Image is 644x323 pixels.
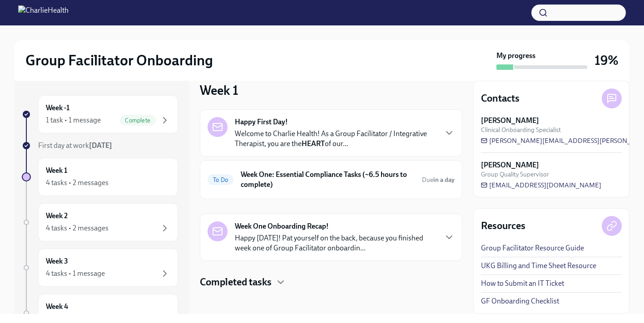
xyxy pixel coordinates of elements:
[46,269,105,279] div: 4 tasks • 1 message
[235,129,436,149] p: Welcome to Charlie Health! As a Group Facilitator / Integrative Therapist, you are the of our...
[481,296,559,306] a: GF Onboarding Checklist
[208,168,455,191] a: To DoWeek One: Essential Compliance Tasks (~6.5 hours to complete)Duein a day
[302,139,325,148] strong: HEART
[235,117,288,127] strong: Happy First Day!
[235,221,329,231] strong: Week One Onboarding Recap!
[481,219,525,233] h4: Resources
[481,279,564,289] a: How to Submit an IT Ticket
[89,141,112,150] strong: [DATE]
[481,116,539,126] strong: [PERSON_NAME]
[481,170,549,179] span: Group Quality Supervisor
[422,176,455,184] span: August 25th, 2025 10:00
[46,178,109,188] div: 4 tasks • 2 messages
[481,181,601,190] a: [EMAIL_ADDRESS][DOMAIN_NAME]
[46,256,68,266] h6: Week 3
[481,243,584,253] a: Group Facilitator Resource Guide
[422,176,455,184] span: Due
[18,5,69,20] img: CharlieHealth
[22,95,178,133] a: Week -11 task • 1 messageComplete
[481,92,520,105] h4: Contacts
[496,51,535,61] strong: My progress
[46,302,68,312] h6: Week 4
[433,176,455,184] strong: in a day
[200,82,238,98] h3: Week 1
[25,51,213,69] h2: Group Facilitator Onboarding
[208,176,233,183] span: To Do
[46,115,101,125] div: 1 task • 1 message
[22,249,178,287] a: Week 34 tasks • 1 message
[22,203,178,241] a: Week 24 tasks • 2 messages
[46,166,67,176] h6: Week 1
[46,211,68,221] h6: Week 2
[481,160,539,170] strong: [PERSON_NAME]
[46,103,69,113] h6: Week -1
[119,117,156,124] span: Complete
[235,233,436,253] p: Happy [DATE]! Pat yourself on the back, because you finished week one of Group Facilitator onboar...
[594,52,619,69] h3: 19%
[46,223,109,233] div: 4 tasks • 2 messages
[241,170,415,190] h6: Week One: Essential Compliance Tasks (~6.5 hours to complete)
[200,275,272,289] h4: Completed tasks
[22,158,178,196] a: Week 14 tasks • 2 messages
[481,126,561,134] span: Clinical Onboarding Specialist
[481,261,596,271] a: UKG Billing and Time Sheet Resource
[200,275,462,289] div: Completed tasks
[22,141,178,151] a: First day at work[DATE]
[38,141,112,150] span: First day at work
